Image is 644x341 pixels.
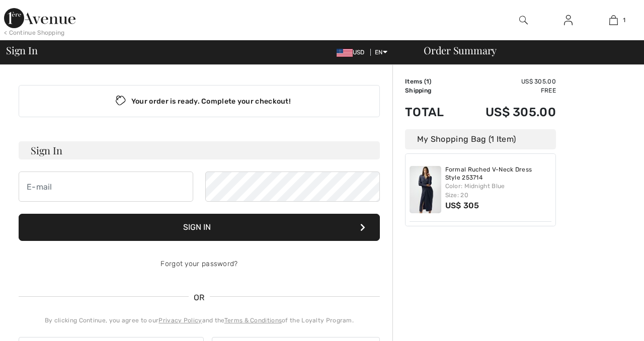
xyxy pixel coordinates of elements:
input: E-mail [19,172,193,202]
td: US$ 305.00 [459,77,556,86]
img: 1ère Avenue [4,8,75,28]
a: Forgot your password? [160,260,237,268]
button: Sign In [19,214,380,241]
img: Formal Ruched V-Neck Dress Style 253714 [410,166,441,213]
span: OR [189,292,210,304]
span: Sign In [6,45,37,55]
a: Sign In [556,14,581,27]
td: Free [459,86,556,95]
img: My Bag [609,14,618,26]
div: Color: Midnight Blue Size: 20 [445,182,552,200]
a: Privacy Policy [158,317,202,324]
img: My Info [564,14,573,26]
img: US Dollar [337,49,353,57]
div: Your order is ready. Complete your checkout! [19,85,380,117]
span: USD [337,49,369,56]
td: Total [405,95,459,129]
h3: Sign In [19,141,380,159]
span: US$ 305 [445,201,479,210]
td: US$ 305.00 [459,95,556,129]
div: My Shopping Bag (1 Item) [405,129,556,149]
div: By clicking Continue, you agree to our and the of the Loyalty Program. [19,316,380,325]
img: search the website [519,14,528,26]
a: 1 [591,14,635,26]
a: Terms & Conditions [224,317,282,324]
span: EN [375,49,387,56]
span: 1 [623,16,625,25]
div: Order Summary [412,45,638,55]
td: Shipping [405,86,459,95]
div: < Continue Shopping [4,28,65,37]
span: 1 [426,78,429,85]
td: Items ( ) [405,77,459,86]
a: Formal Ruched V-Neck Dress Style 253714 [445,166,552,182]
